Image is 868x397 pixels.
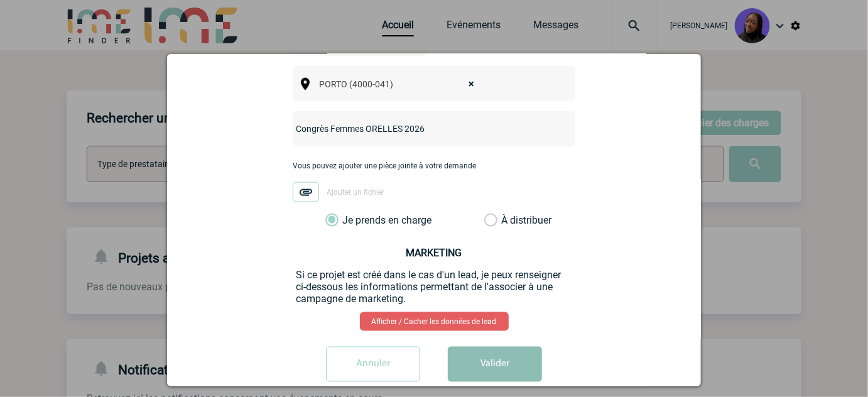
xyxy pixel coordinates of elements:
[314,75,487,93] span: PORTO (4000-041)
[293,161,575,170] p: Vous pouvez ajouter une pièce jointe à votre demande
[448,347,542,382] button: Valider
[326,347,420,382] input: Annuler
[524,21,533,56] label: Global
[325,214,347,227] label: Je prends en charge
[469,75,474,93] span: ×
[327,188,384,197] span: Ajouter un fichier
[293,121,542,137] input: Nom de l'événement
[484,214,497,227] label: À distribuer
[296,247,572,259] h3: MARKETING
[296,269,572,305] p: Si ce projet est créé dans le cas d'un lead, je peux renseigner ci-dessous les informations perme...
[360,312,509,331] a: Afficher / Cacher les données de lead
